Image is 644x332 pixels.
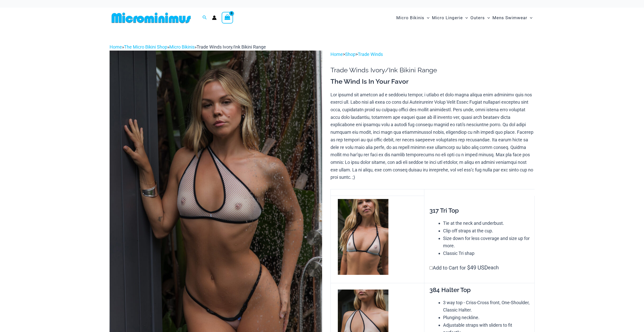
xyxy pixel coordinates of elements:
li: Clip off straps at the cup. [443,227,530,235]
span: Menu Toggle [463,11,468,24]
li: Tie at the neck and underbust. [443,219,530,227]
h1: Trade Winds Ivory/Ink Bikini Range [330,66,534,74]
a: Account icon link [212,15,217,20]
span: Menu Toggle [485,11,490,24]
a: Micro LingerieMenu ToggleMenu Toggle [431,10,469,26]
a: OutersMenu ToggleMenu Toggle [469,10,491,26]
a: Home [110,44,122,50]
span: Mens Swimwear [492,11,527,24]
span: 384 Halter Top [429,286,471,294]
label: Add to Cart for [429,265,499,271]
span: 317 Tri Top [429,207,459,214]
a: The Micro Bikini Shop [124,44,167,50]
p: > > [330,51,534,58]
span: Micro Bikinis [396,11,424,24]
a: View Shopping Cart, empty [222,12,233,24]
span: Outers [470,11,485,24]
input: Add to Cart for$49 USD each [429,266,433,270]
span: $ [467,264,470,271]
a: Micro Bikinis [169,44,195,50]
h3: The Wind Is In Your Favor [330,77,534,86]
nav: Site Navigation [394,9,535,26]
span: 49 USD [467,264,488,272]
a: Mens SwimwearMenu ToggleMenu Toggle [491,10,534,26]
span: each [488,264,499,272]
a: Micro BikinisMenu ToggleMenu Toggle [395,10,431,26]
a: Trade Winds [358,52,383,57]
li: 3 way top - Criss-Cross front, One-Shoulder, Classic Halter. [443,299,530,314]
a: Shop [345,52,356,57]
p: Lor ipsumd sit ametcon ad e seddoeiu tempor, i utlabo et dolo magna aliqua enim adminimv quis nos... [330,91,534,181]
a: Search icon link [202,15,207,21]
span: Micro Lingerie [432,11,463,24]
li: Plunging neckline. [443,314,530,321]
span: Menu Toggle [424,11,429,24]
span: » » » [110,44,266,50]
li: Size down for less coverage and size up for more. [443,235,530,250]
a: Home [330,52,343,57]
span: Trade Winds Ivory/Ink Bikini Range [197,44,266,50]
span: Menu Toggle [527,11,532,24]
img: MM SHOP LOGO FLAT [110,12,193,24]
li: Classic Tri shap [443,250,530,257]
img: Trade Winds Ivory/Ink 317 Top [338,199,388,275]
